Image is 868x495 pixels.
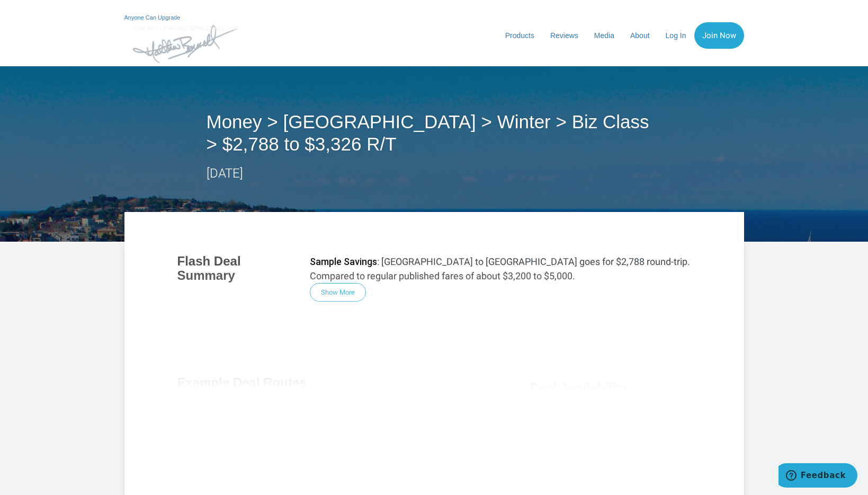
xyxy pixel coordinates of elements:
[124,1,228,12] img: First Class Flyer
[310,254,691,283] p: : [GEOGRAPHIC_DATA] to [GEOGRAPHIC_DATA] goes for $2,788 round-trip. Compared to regular publishe...
[310,256,377,267] strong: Sample Savings
[694,22,744,49] a: Join Now
[207,166,243,181] time: [DATE]
[124,14,181,21] small: Anyone Can Upgrade
[622,22,658,49] a: About
[542,22,586,49] a: Reviews
[497,22,542,49] a: Products
[207,111,662,155] h2: Money > [GEOGRAPHIC_DATA] > Winter > Biz Class > $2,788 to $3,326 R/T
[658,22,694,49] a: Log In
[177,254,294,282] h3: Flash Deal Summary
[778,463,857,490] iframe: Opens a widget where you can find more information
[586,22,622,49] a: Media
